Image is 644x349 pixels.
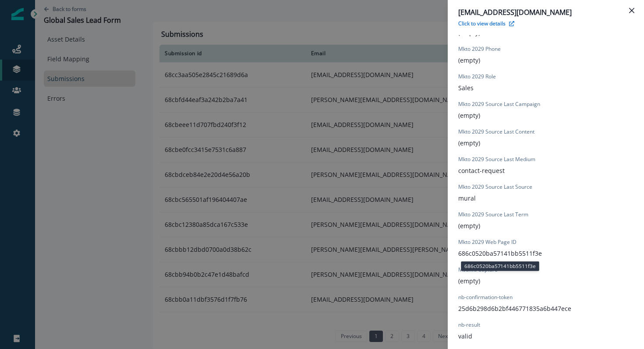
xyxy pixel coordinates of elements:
[625,4,639,18] button: Close
[458,56,480,65] p: (empty)
[458,276,480,286] p: (empty)
[458,166,505,175] p: contact-request
[458,20,506,27] p: Click to view details
[458,221,480,230] p: (empty)
[458,128,534,136] p: Mkto 2029 Source Last Content
[458,331,472,341] p: valid
[458,83,474,92] p: Sales
[458,7,633,18] p: [EMAIL_ADDRESS][DOMAIN_NAME]
[458,138,480,148] p: (empty)
[458,194,476,203] p: mural
[458,73,496,81] p: Mkto 2029 Role
[458,45,501,53] p: Mkto 2029 Phone
[458,266,498,274] p: Msclkid Capture
[458,20,514,27] button: Click to view details
[458,293,513,301] p: nb-confirmation-token
[458,183,532,191] p: Mkto 2029 Source Last Source
[458,321,480,329] p: nb-result
[458,249,542,258] p: 686c0520ba57141bb5511f3e
[458,211,528,219] p: Mkto 2029 Source Last Term
[458,304,571,313] p: 25d6b298d6b2bf446771835a6b447ece
[458,111,480,120] p: (empty)
[458,100,540,108] p: Mkto 2029 Source Last Campaign
[458,155,535,163] p: Mkto 2029 Source Last Medium
[458,238,517,246] p: Mkto 2029 Web Page ID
